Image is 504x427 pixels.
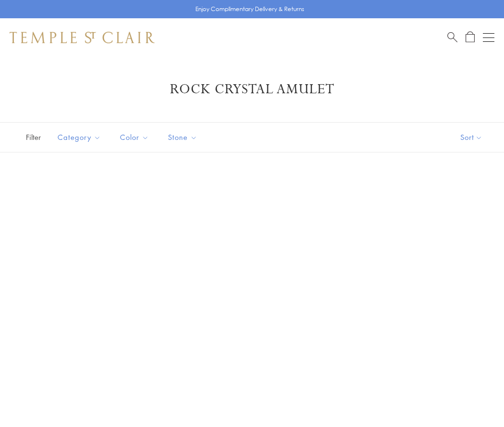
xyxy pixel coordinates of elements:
[195,4,304,14] p: Enjoy Complimentary Delivery & Returns
[466,31,475,43] a: Open Shopping Bag
[161,126,204,148] button: Stone
[439,123,504,152] button: Show sort by
[10,32,155,43] img: Temple St. Clair
[163,131,204,143] span: Stone
[447,31,457,43] a: Search
[24,81,480,98] h1: Rock Crystal Amulet
[113,126,156,148] button: Color
[483,32,494,43] button: Open navigation
[53,131,108,143] span: Category
[115,131,156,143] span: Color
[50,126,108,148] button: Category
